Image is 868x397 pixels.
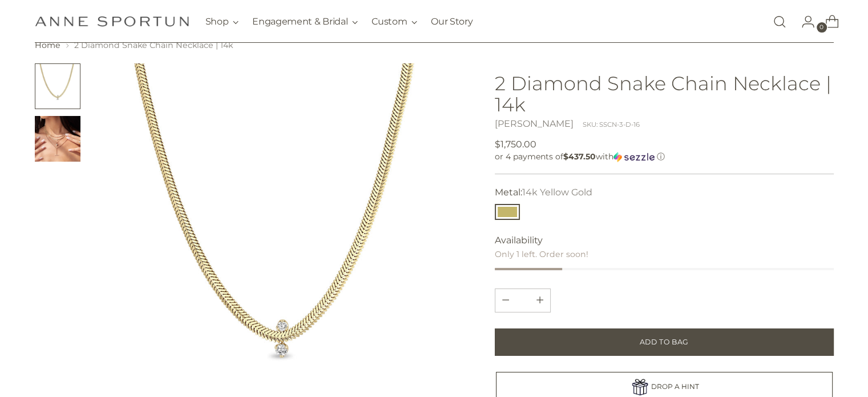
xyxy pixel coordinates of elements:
span: DROP A HINT [651,382,699,391]
input: Product quantity [509,289,536,312]
button: Subtract product quantity [530,289,550,312]
span: $1,750.00 [495,138,536,151]
a: Go to the account page [792,10,815,33]
span: $437.50 [563,151,596,162]
button: 14k Yellow Gold [495,204,520,220]
div: or 4 payments of$437.50withSezzle Click to learn more about Sezzle [495,151,834,162]
a: Open search modal [768,10,791,33]
label: Metal: [495,186,592,199]
a: Open cart modal [816,10,839,33]
a: Our Story [431,9,473,34]
button: Engagement & Bridal [252,9,358,34]
span: Availability [495,234,543,247]
span: 2 Diamond Snake Chain Necklace | 14k [74,40,233,50]
span: 0 [817,22,827,33]
div: SKU: SSCN-3-D-16 [583,120,640,130]
nav: breadcrumbs [35,39,834,51]
button: Shop [205,9,239,34]
img: Sezzle [613,152,655,162]
span: Add to Bag [639,337,688,347]
button: Custom [372,9,417,34]
h1: 2 Diamond Snake Chain Necklace | 14k [495,73,834,115]
a: [PERSON_NAME] [495,118,574,129]
span: 14k Yellow Gold [522,187,592,198]
button: Change image to image 1 [35,63,80,109]
button: Change image to image 2 [35,116,80,162]
span: Only 1 left. Order soon! [495,249,588,259]
button: Add product quantity [495,289,516,312]
button: Add to Bag [495,328,834,356]
a: Home [35,40,60,50]
a: Anne Sportun Fine Jewellery [35,16,189,27]
div: or 4 payments of with [495,151,834,162]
